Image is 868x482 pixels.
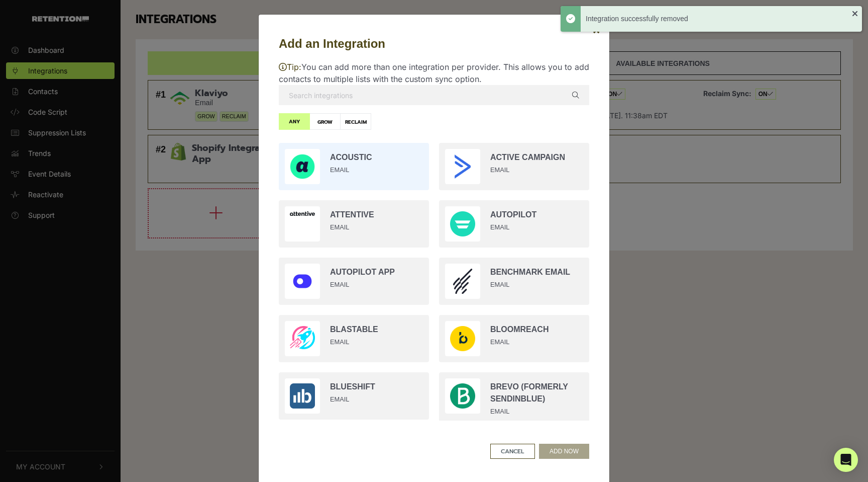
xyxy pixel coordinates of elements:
span: Tip: [279,62,301,72]
p: You can add more than one integration per provider. This allows you to add contacts to multiple l... [279,61,589,85]
label: ANY [279,113,310,130]
div: Integration successfully removed [586,14,852,24]
div: Open Intercom Messenger [834,448,858,472]
input: Search integrations [279,85,589,105]
label: RECLAIM [340,113,371,130]
h5: Add an Integration [279,35,589,53]
label: GROW [309,113,341,130]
